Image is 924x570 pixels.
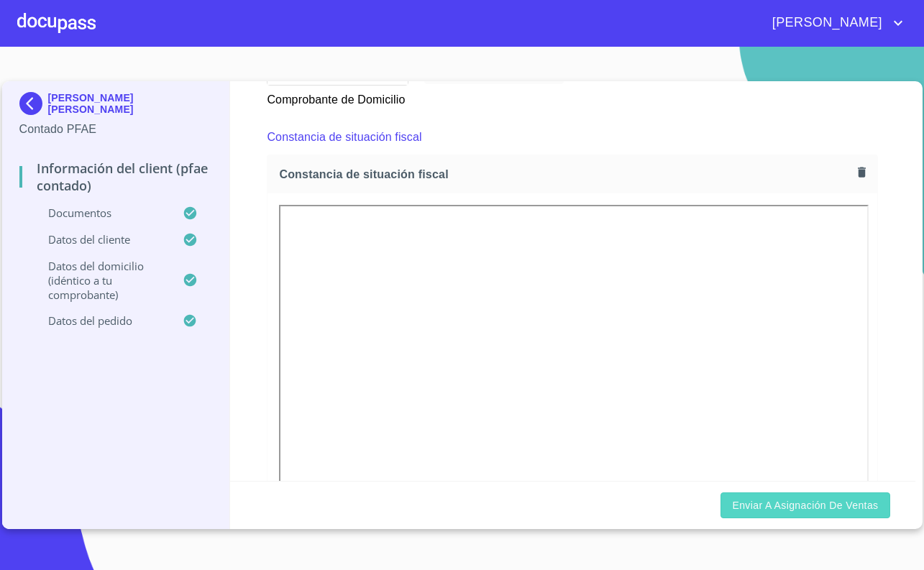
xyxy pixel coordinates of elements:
p: Datos del pedido [19,313,183,328]
p: Datos del domicilio (idéntico a tu comprobante) [19,259,183,302]
button: Enviar a Asignación de Ventas [721,492,889,519]
p: [PERSON_NAME] [PERSON_NAME] [48,92,213,115]
button: account of current user [761,12,907,35]
p: Datos del cliente [19,232,183,247]
span: Constancia de situación fiscal [279,167,852,182]
p: Documentos [19,206,183,220]
div: [PERSON_NAME] [PERSON_NAME] [19,92,213,121]
p: Contado PFAE [19,121,213,138]
p: Información del Client (PFAE contado) [19,160,213,194]
span: Enviar a Asignación de Ventas [732,497,878,515]
img: Docupass spot blue [19,92,48,115]
span: [PERSON_NAME] [761,12,889,35]
p: Constancia de situación fiscal [267,129,421,146]
p: Comprobante de Domicilio [267,86,406,109]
